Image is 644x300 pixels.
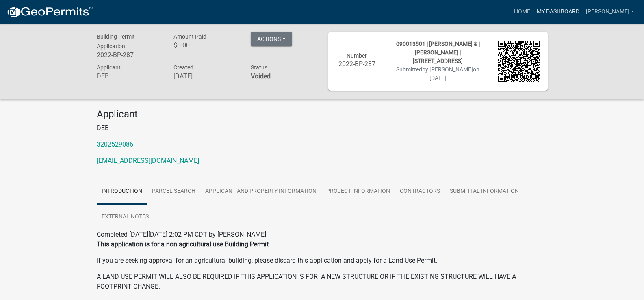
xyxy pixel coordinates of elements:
[97,51,162,59] h6: 2022-BP-287
[97,240,269,248] strong: This application is for a non agricultural use Building Permit
[445,179,524,205] a: Submittal Information
[200,179,321,205] a: Applicant and Property Information
[97,204,154,230] a: External Notes
[97,256,548,265] p: If you are seeking approval for an agricultural building, please discard this application and app...
[396,66,479,81] span: Submitted on [DATE]
[173,64,193,71] span: Created
[251,72,271,80] strong: Voided
[97,33,135,50] span: Building Permit Application
[97,72,162,80] h6: DEB
[147,179,200,205] a: Parcel search
[97,179,147,205] a: Introduction
[321,179,395,205] a: Project Information
[97,108,548,120] h4: Applicant
[97,272,548,291] p: A LAND USE PERMIT WILL ALSO BE REQUIRED IF THIS APPLICATION IS FOR A NEW STRUCTURE OR IF THE EXIS...
[395,179,445,205] a: Contractors
[498,41,540,82] img: QR code
[583,4,637,19] a: [PERSON_NAME]
[422,66,473,73] span: by [PERSON_NAME]
[347,52,367,59] span: Number
[97,140,133,148] a: 3202529086
[173,33,206,40] span: Amount Paid
[97,157,199,164] a: [EMAIL_ADDRESS][DOMAIN_NAME]
[173,41,239,49] h6: $0.00
[97,123,548,133] p: DEB
[97,64,121,71] span: Applicant
[97,231,266,238] span: Completed [DATE][DATE] 2:02 PM CDT by [PERSON_NAME]
[533,4,583,19] a: My Dashboard
[336,60,378,68] h6: 2022-BP-287
[251,64,267,71] span: Status
[511,4,533,19] a: Home
[97,240,548,249] p: .
[396,41,480,64] span: 090013501 | [PERSON_NAME] & | [PERSON_NAME] | [STREET_ADDRESS]
[173,72,239,80] h6: [DATE]
[251,32,292,46] button: Actions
